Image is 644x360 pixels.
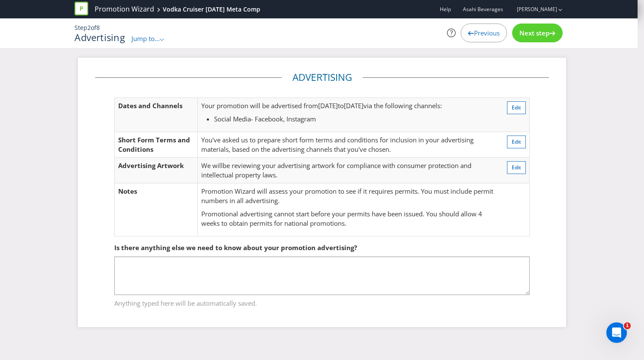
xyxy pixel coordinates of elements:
[115,132,198,158] td: Short Form Terms and Conditions
[163,5,260,14] div: Vodka Cruiser [DATE] Meta Comp
[318,101,338,110] span: [DATE]
[508,6,557,13] a: [PERSON_NAME]
[115,158,198,183] td: Advertising Artwork
[463,6,503,13] span: Asahi Beverages
[606,322,627,343] iframe: Intercom live chat
[115,97,198,132] td: Dates and Channels
[201,187,495,205] p: Promotion Wizard will assess your promotion to see if it requires permits. You must include permi...
[115,183,198,236] td: Notes
[201,136,474,153] span: You've asked us to prepare short form terms and conditions for inclusion in your advertising mate...
[507,161,526,174] button: Edit
[512,138,521,145] span: Edit
[91,24,96,32] span: of
[364,101,442,110] span: via the following channels:
[474,29,500,37] span: Previous
[95,4,154,14] a: Promotion Wizard
[507,101,526,114] button: Edit
[624,322,631,329] span: 1
[201,161,471,179] span: be reviewing your advertising artwork for compliance with consumer protection and intellectual pr...
[507,136,526,148] button: Edit
[201,210,495,228] p: Promotional advertising cannot start before your permits have been issued. You should allow 4 wee...
[201,161,223,170] span: We will
[75,24,87,32] span: Step
[114,295,530,308] span: Anything typed here will be automatically saved.
[519,29,549,37] span: Next step
[282,71,363,84] legend: Advertising
[87,24,91,32] span: 2
[75,32,125,42] h1: Advertising
[131,34,160,43] span: Jump to...
[96,24,100,32] span: 8
[512,104,521,111] span: Edit
[201,101,318,110] span: Your promotion will be advertised from
[338,101,344,110] span: to
[214,115,251,123] span: Social Media
[251,115,316,123] span: - Facebook, Instagram
[114,243,357,252] span: Is there anything else we need to know about your promotion advertising?
[512,164,521,171] span: Edit
[344,101,364,110] span: [DATE]
[440,6,451,13] a: Help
